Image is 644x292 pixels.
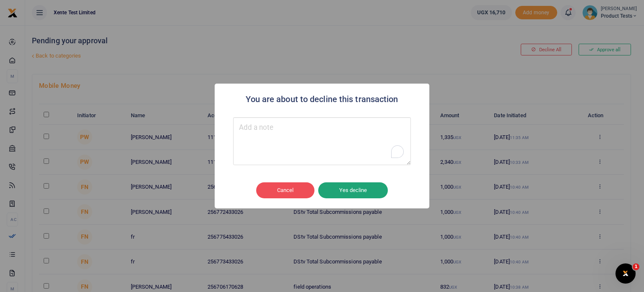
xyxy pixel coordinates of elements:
[246,92,398,107] h2: You are about to decline this transaction
[633,263,639,270] span: 1
[615,263,636,284] iframe: Intercom live chat
[233,117,411,165] textarea: To enrich screen reader interactions, please activate Accessibility in Grammarly extension settings
[318,182,388,198] button: Yes decline
[256,182,314,198] button: Cancel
